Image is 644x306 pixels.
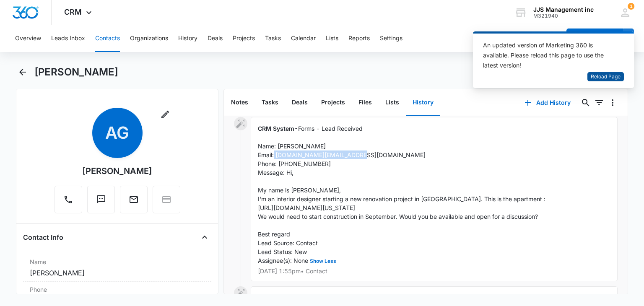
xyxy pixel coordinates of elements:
[516,93,579,113] button: Add History
[483,40,614,70] div: An updated version of Marketing 360 is available. Please reload this page to use the latest version!
[533,6,594,13] div: account name
[258,268,610,274] p: [DATE] 1:55pm • Contact
[87,199,115,206] a: Text
[208,25,223,52] button: Deals
[87,186,115,213] button: Text
[255,90,285,116] button: Tasks
[95,25,120,52] button: Contacts
[592,96,606,109] button: Filters
[233,25,255,52] button: Projects
[380,25,402,52] button: Settings
[120,186,148,213] button: Email
[285,90,314,116] button: Deals
[30,268,204,278] dd: [PERSON_NAME]
[352,90,379,116] button: Files
[120,199,148,206] a: Email
[34,66,118,78] h1: [PERSON_NAME]
[15,25,41,52] button: Overview
[308,259,338,264] button: Show Less
[379,90,406,116] button: Lists
[92,108,143,158] span: AG
[23,254,211,282] div: Name[PERSON_NAME]
[30,257,204,266] label: Name
[291,25,316,52] button: Calendar
[406,90,440,116] button: History
[314,90,352,116] button: Projects
[591,73,621,81] span: Reload Page
[326,25,338,52] button: Lists
[606,96,619,109] button: Overflow Menu
[348,25,370,52] button: Reports
[55,186,82,213] button: Call
[130,25,168,52] button: Organizations
[258,125,294,132] span: CRM System
[587,72,624,82] button: Reload Page
[55,199,82,206] a: Call
[64,8,82,16] span: CRM
[51,25,85,52] button: Leads Inbox
[533,13,594,19] div: account id
[628,3,634,10] span: 1
[23,232,63,242] h4: Contact Info
[566,29,623,49] button: Add Contact
[82,165,152,177] div: [PERSON_NAME]
[579,96,592,109] button: Search...
[198,231,211,244] button: Close
[224,90,255,116] button: Notes
[16,65,29,79] button: Back
[628,3,634,10] div: notifications count
[178,25,197,52] button: History
[251,117,618,281] div: -
[265,25,281,52] button: Tasks
[30,285,204,294] label: Phone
